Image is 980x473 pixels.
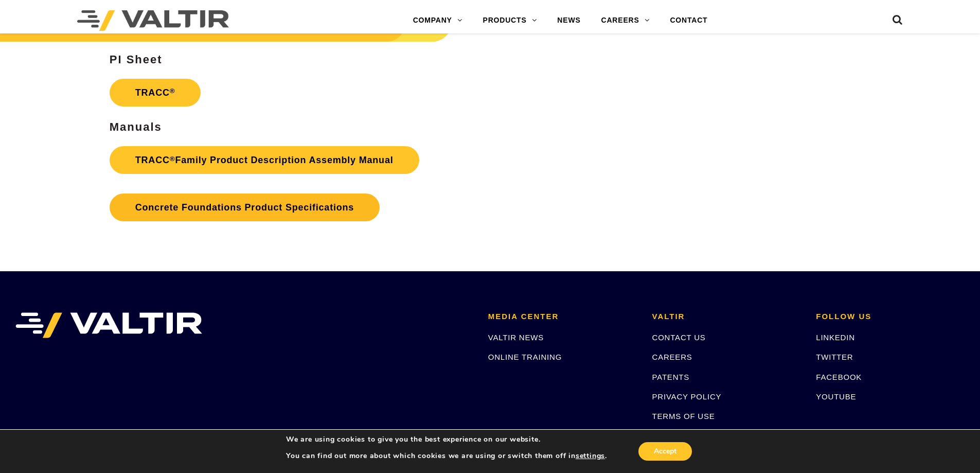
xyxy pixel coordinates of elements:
sup: ® [170,155,175,163]
a: CONTACT [660,10,718,31]
p: We are using cookies to give you the best experience on our website. [286,435,607,444]
a: VALTIR NEWS [488,333,544,342]
a: PATENTS [652,373,690,381]
img: Valtir [77,10,229,31]
h2: VALTIR [652,312,801,321]
button: Accept [638,442,692,461]
a: CAREERS [591,10,660,31]
strong: Manuals [110,120,162,133]
a: PRODUCTS [473,10,547,31]
h2: MEDIA CENTER [488,312,637,321]
a: LINKEDIN [816,333,855,342]
a: FACEBOOK [816,373,862,381]
h2: FOLLOW US [816,312,965,321]
a: TWITTER [816,353,853,361]
a: TERMS OF USE [652,412,715,421]
a: TRACC®Family Product Description Assembly Manual [110,146,419,174]
a: COMPANY [403,10,473,31]
sup: ® [170,87,175,95]
p: You can find out more about which cookies we are using or switch them off in . [286,451,607,461]
a: TRACC® [110,79,201,107]
a: YOUTUBE [816,392,856,401]
img: VALTIR [15,312,202,338]
a: Concrete Foundations Product Specifications [110,194,380,221]
strong: PI Sheet [110,53,163,66]
a: PRIVACY POLICY [652,392,722,401]
button: settings [576,451,605,461]
a: ONLINE TRAINING [488,353,562,361]
a: CONTACT US [652,333,706,342]
a: CAREERS [652,353,692,361]
a: NEWS [547,10,591,31]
